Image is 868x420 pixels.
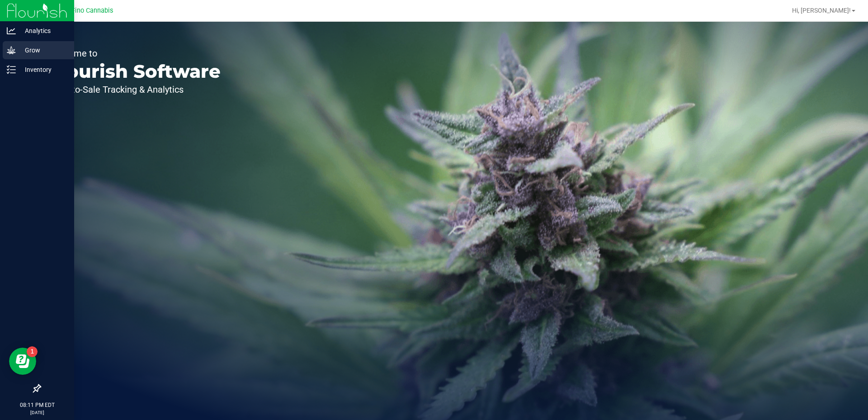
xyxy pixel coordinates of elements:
[49,49,221,58] p: Welcome to
[16,45,70,56] p: Grow
[792,7,851,14] span: Hi, [PERSON_NAME]!
[71,7,113,14] span: Fino Cannabis
[9,348,36,375] iframe: Resource center
[4,409,70,416] p: [DATE]
[7,26,16,35] inline-svg: Analytics
[16,64,70,75] p: Inventory
[7,65,16,74] inline-svg: Inventory
[16,25,70,36] p: Analytics
[27,346,38,357] iframe: Resource center unread badge
[49,62,221,80] p: Flourish Software
[7,46,16,55] inline-svg: Grow
[49,85,221,94] p: Seed-to-Sale Tracking & Analytics
[4,401,70,409] p: 08:11 PM EDT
